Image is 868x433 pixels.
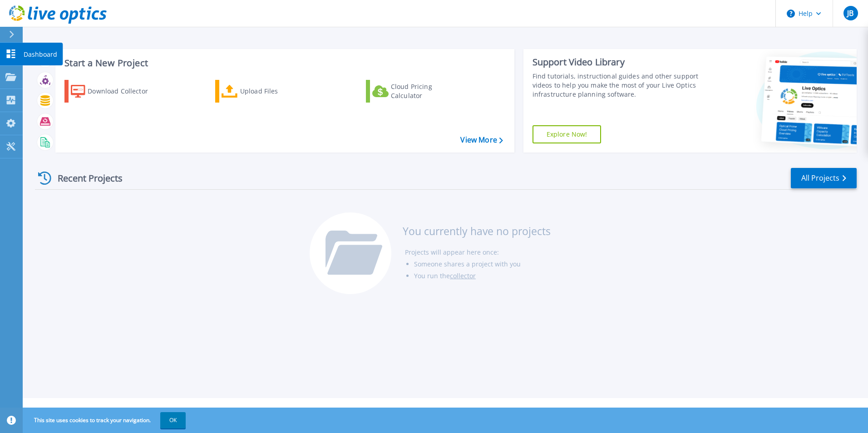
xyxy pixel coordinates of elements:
h3: Start a New Project [64,58,503,68]
a: Upload Files [215,80,316,103]
div: Find tutorials, instructional guides and other support videos to help you make the most of your L... [533,72,702,99]
div: Support Video Library [533,56,702,68]
a: All Projects [791,168,857,188]
span: This site uses cookies to track your navigation. [25,412,186,428]
li: Projects will appear here once: [405,246,551,258]
a: Cloud Pricing Calculator [366,80,467,103]
a: Download Collector [64,80,166,103]
li: Someone shares a project with you [414,258,551,270]
div: Download Collector [88,82,160,100]
li: You run the [414,270,551,282]
a: collector [450,271,476,280]
a: View More [460,136,503,144]
div: Cloud Pricing Calculator [391,82,464,100]
div: Recent Projects [35,167,135,189]
span: JB [847,10,853,17]
button: OK [160,412,186,428]
a: Explore Now! [533,125,602,143]
h3: You currently have no projects [403,226,551,236]
p: Dashboard [24,43,57,66]
div: Upload Files [240,82,313,100]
